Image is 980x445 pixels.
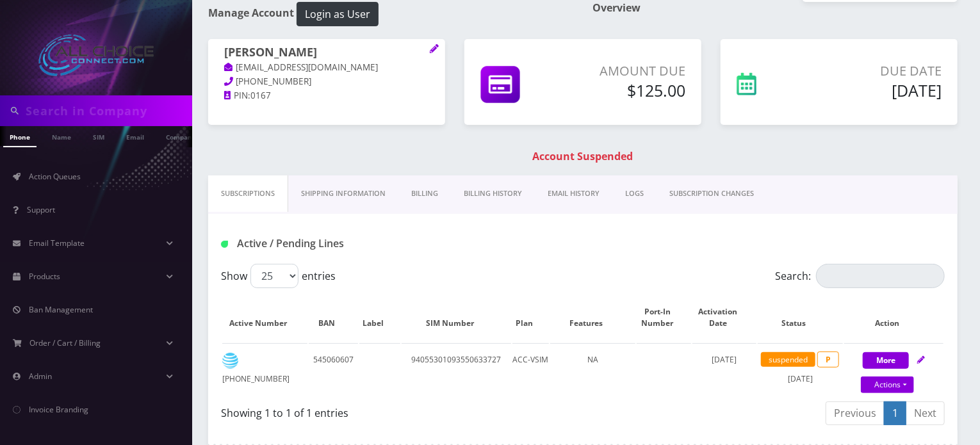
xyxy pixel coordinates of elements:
span: Admin [29,371,52,382]
td: 94055301093550633727 [402,343,510,395]
th: Features: activate to sort column ascending [550,293,635,342]
td: NA [550,343,635,395]
td: [PHONE_NUMBER] [222,343,307,395]
a: PIN: [224,90,250,102]
td: [DATE] [758,343,843,395]
a: EMAIL HISTORY [535,175,612,212]
p: Due Date [812,61,942,81]
span: [PHONE_NUMBER] [236,76,312,87]
a: Next [906,401,945,425]
a: Login as User [294,6,379,20]
img: Active / Pending Lines [221,241,228,248]
span: Products [29,271,60,282]
a: Actions [861,376,914,393]
a: Company [159,126,202,146]
span: Ban Management [29,304,93,315]
p: Amount Due [574,61,685,81]
th: Label: activate to sort column ascending [359,293,401,342]
td: ACC-VSIM [512,343,549,395]
th: Activation Date: activate to sort column ascending [692,293,756,342]
a: [EMAIL_ADDRESS][DOMAIN_NAME] [224,61,379,74]
th: Plan: activate to sort column ascending [512,293,549,342]
span: Support [27,204,55,215]
a: Subscriptions [208,175,288,212]
a: LOGS [612,175,657,212]
input: Search: [816,264,945,288]
button: More [863,352,909,369]
h1: [PERSON_NAME] [224,45,429,61]
a: Name [45,126,78,146]
div: Showing 1 to 1 of 1 entries [221,400,573,421]
label: Show entries [221,264,336,288]
span: Invoice Branding [29,404,88,415]
img: at&t.png [222,353,238,369]
a: Shipping Information [288,175,398,212]
h5: [DATE] [812,81,942,100]
img: All Choice Connect [38,35,154,76]
h1: Overview [592,2,958,14]
th: Active Number: activate to sort column ascending [222,293,307,342]
label: Search: [775,264,945,288]
span: 0167 [250,90,271,101]
a: Email [120,126,151,146]
span: P [817,352,839,368]
span: Action Queues [29,171,81,182]
td: 545060607 [309,343,358,395]
span: Order / Cart / Billing [30,337,101,348]
a: SIM [86,126,111,146]
a: 1 [884,401,906,425]
a: Billing History [451,175,535,212]
h1: Manage Account [208,2,573,26]
span: [DATE] [712,354,737,365]
h1: Account Suspended [211,150,954,163]
th: BAN: activate to sort column ascending [309,293,358,342]
button: Login as User [297,2,379,26]
select: Showentries [250,264,298,288]
th: Status: activate to sort column ascending [758,293,843,342]
a: Phone [3,126,37,147]
a: SUBSCRIPTION CHANGES [657,175,767,212]
span: suspended [761,352,815,367]
th: SIM Number: activate to sort column ascending [402,293,510,342]
a: Previous [826,401,885,425]
th: Action: activate to sort column ascending [844,293,943,342]
h1: Active / Pending Lines [221,238,450,250]
th: Port-In Number: activate to sort column ascending [637,293,691,342]
span: Email Template [29,238,85,248]
input: Search in Company [26,99,189,123]
a: Billing [398,175,451,212]
h5: $125.00 [574,81,685,100]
